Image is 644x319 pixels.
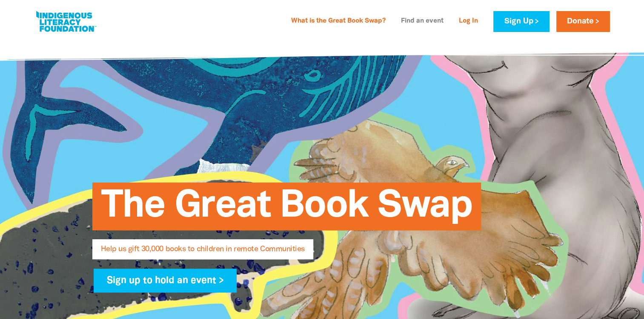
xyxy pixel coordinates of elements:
span: The Great Book Swap [101,189,472,230]
a: Log In [454,14,483,28]
span: Help us gift 30,000 books to children in remote Communities [101,246,305,259]
a: What is the Great Book Swap? [286,14,391,28]
a: Donate [556,11,610,32]
a: Sign Up [493,11,549,32]
a: Find an event [396,14,449,28]
a: Sign up to hold an event > [94,269,237,293]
